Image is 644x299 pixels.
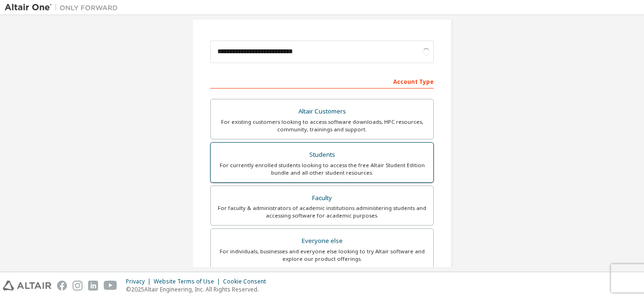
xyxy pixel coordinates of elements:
[5,3,123,12] img: Altair One
[73,281,83,291] img: instagram.svg
[57,281,67,291] img: facebook.svg
[88,281,98,291] img: linkedin.svg
[3,281,51,291] img: altair_logo.svg
[154,278,223,285] div: Website Terms of Use
[104,281,117,291] img: youtube.svg
[216,105,428,118] div: Altair Customers
[216,204,428,219] div: For faculty & administrators of academic institutions administering students and accessing softwa...
[216,234,428,248] div: Everyone else
[216,162,428,177] div: For currently enrolled students looking to access the free Altair Student Edition bundle and all ...
[216,248,428,263] div: For individuals, businesses and everyone else looking to try Altair software and explore our prod...
[216,148,428,162] div: Students
[216,118,428,133] div: For existing customers looking to access software downloads, HPC resources, community, trainings ...
[210,73,434,89] div: Account Type
[126,285,272,293] p: © 2025 Altair Engineering, Inc. All Rights Reserved.
[223,278,272,285] div: Cookie Consent
[216,192,428,205] div: Faculty
[126,278,154,285] div: Privacy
